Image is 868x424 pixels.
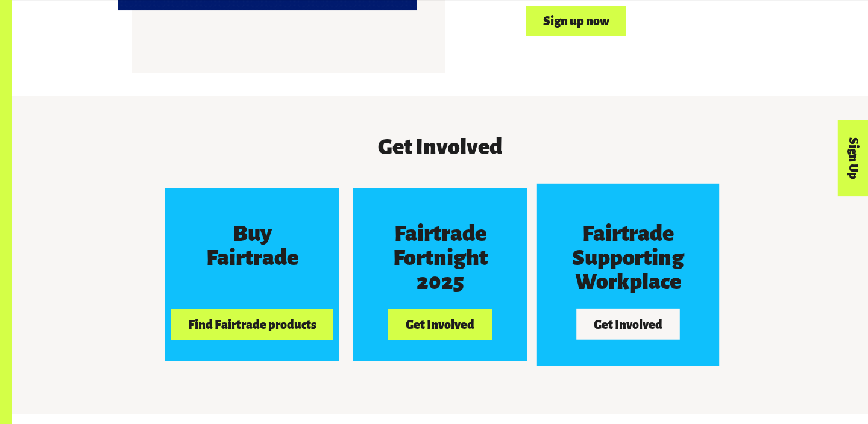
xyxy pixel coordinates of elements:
a: Fairtrade Supporting Workplace Get Involved [537,184,719,366]
a: Buy Fairtrade Find Fairtrade products [165,188,339,361]
a: Fairtrade Fortnight 2025 Get Involved [353,188,527,361]
button: Get Involved [388,309,491,340]
h3: Buy Fairtrade [187,222,317,270]
a: Sign up now [526,6,626,37]
button: Get Involved [577,309,680,339]
button: Find Fairtrade products [171,309,333,340]
h3: Fairtrade Fortnight 2025 [375,222,505,294]
h3: Get Involved [134,135,746,159]
h3: Fairtrade Supporting Workplace [563,222,693,294]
